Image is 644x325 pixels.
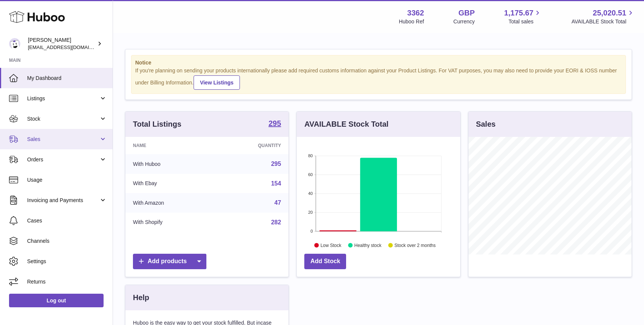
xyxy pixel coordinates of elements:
span: Cases [27,217,107,224]
text: 0 [311,229,313,233]
text: Healthy stock [354,242,382,248]
text: 40 [308,191,313,196]
h3: AVAILABLE Stock Total [304,119,388,129]
a: 282 [271,219,281,225]
span: Returns [27,278,107,285]
div: If you're planning on sending your products internationally please add required customs informati... [135,67,622,90]
span: Settings [27,258,107,265]
strong: Notice [135,59,622,66]
td: With Amazon [125,193,215,213]
a: 25,020.51 AVAILABLE Stock Total [571,8,635,25]
a: Log out [9,294,104,307]
text: Stock over 2 months [395,242,436,248]
div: [PERSON_NAME] [28,37,96,51]
th: Name [125,137,215,154]
a: 295 [269,120,281,129]
a: 1,175.67 Total sales [504,8,542,25]
span: 1,175.67 [504,8,534,18]
h3: Sales [476,119,496,129]
a: 154 [271,180,281,187]
span: Channels [27,238,107,245]
img: sales@gamesconnection.co.uk [9,38,20,49]
span: 25,020.51 [593,8,626,18]
text: 60 [308,172,313,177]
span: AVAILABLE Stock Total [571,18,635,25]
td: With Huboo [125,154,215,174]
td: With Ebay [125,174,215,193]
a: View Listings [194,75,240,90]
span: [EMAIL_ADDRESS][DOMAIN_NAME] [28,44,111,50]
span: Listings [27,95,99,102]
h3: Help [133,293,149,303]
span: Total sales [508,18,542,25]
span: Usage [27,176,107,184]
span: Stock [27,115,99,123]
a: 295 [271,161,281,167]
strong: GBP [458,8,475,18]
text: 20 [308,210,313,215]
span: Invoicing and Payments [27,197,99,204]
td: With Shopify [125,213,215,232]
text: 80 [308,153,313,158]
div: Currency [453,18,475,25]
strong: 295 [269,120,281,127]
div: Huboo Ref [399,18,424,25]
th: Quantity [215,137,288,154]
a: Add products [133,254,206,269]
text: Low Stock [320,242,342,248]
span: Orders [27,156,99,163]
span: Sales [27,136,99,143]
h3: Total Listings [133,119,182,129]
a: Add Stock [304,254,346,269]
a: 47 [275,199,281,206]
strong: 3362 [407,8,424,18]
span: My Dashboard [27,75,107,82]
